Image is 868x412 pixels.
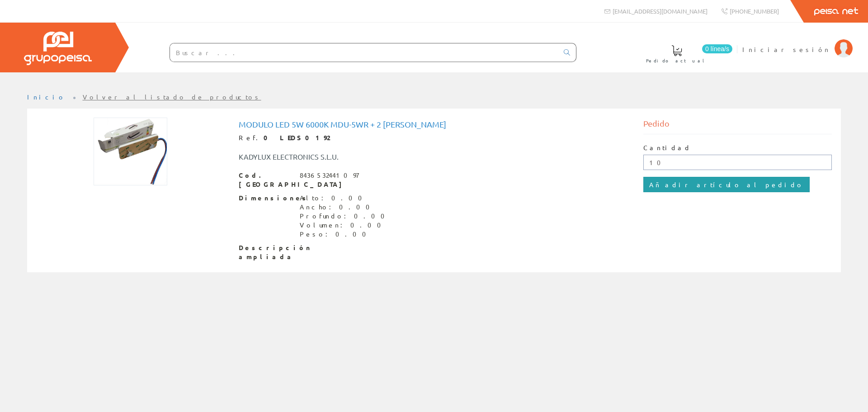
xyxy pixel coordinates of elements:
span: Dimensiones [239,194,293,203]
div: Alto: 0.00 [300,194,390,203]
a: Iniciar sesión [742,38,853,46]
a: Volver al listado de productos [83,93,261,101]
span: Iniciar sesión [742,45,830,54]
span: Descripción ampliada [239,243,293,261]
div: Peso: 0.00 [300,230,390,239]
div: Volumen: 0.00 [300,221,390,230]
span: [PHONE_NUMBER] [730,7,779,15]
label: Cantidad [643,143,691,152]
img: Grupo Peisa [24,32,92,65]
div: Ref. [239,133,630,142]
input: Añadir artículo al pedido [643,177,810,192]
div: 8436532441097 [300,171,359,180]
div: Profundo: 0.00 [300,212,390,221]
span: 0 línea/s [702,44,732,53]
h1: Modulo Led 5w 6000k Mdu-5wr + 2 [PERSON_NAME] [239,120,630,129]
img: Foto artículo Modulo Led 5w 6000k Mdu-5wr + 2 Imanes Kadylux (162.63858093126x150) [94,118,167,185]
span: [EMAIL_ADDRESS][DOMAIN_NAME] [613,7,708,15]
input: Buscar ... [170,43,558,62]
div: Pedido [643,118,832,134]
strong: 0 LEDS0192 [264,133,330,142]
div: KADYLUX ELECTRONICS S.L.U. [232,152,468,162]
div: Ancho: 0.00 [300,203,390,212]
a: Inicio [27,93,66,101]
span: Cod. [GEOGRAPHIC_DATA] [239,171,293,189]
span: Pedido actual [646,56,708,65]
